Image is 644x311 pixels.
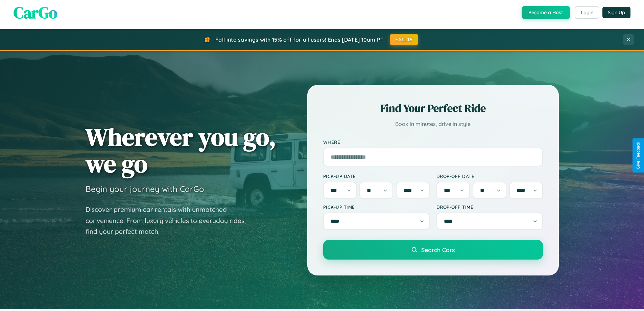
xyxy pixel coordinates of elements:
label: Where [323,139,543,145]
div: Give Feedback [636,142,641,169]
button: Login [575,6,599,19]
span: Fall into savings with 15% off for all users! Ends [DATE] 10am PT. [215,36,385,43]
label: Drop-off Time [436,204,543,210]
h2: Find Your Perfect Ride [323,101,543,116]
p: Discover premium car rentals with unmatched convenience. From luxury vehicles to everyday rides, ... [86,204,255,237]
h1: Wherever you go, we go [86,124,276,177]
button: Sign Up [602,7,630,18]
button: Search Cars [323,240,543,260]
label: Drop-off Date [436,173,543,179]
span: Search Cars [421,246,455,253]
button: Become a Host [522,6,570,19]
p: Book in minutes, drive in style [323,119,543,129]
label: Pick-up Time [323,204,430,210]
button: FALL15 [390,34,418,45]
label: Pick-up Date [323,173,430,179]
span: CarGo [14,1,57,24]
h3: Begin your journey with CarGo [86,184,204,194]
